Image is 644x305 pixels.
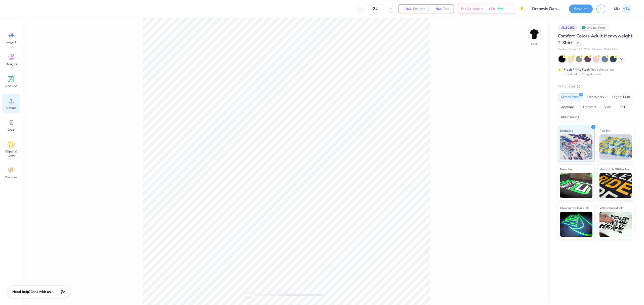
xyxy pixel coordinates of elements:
span: Standard [560,128,573,133]
span: N/A [431,6,441,12]
div: Foil [617,104,628,111]
img: Neon Ink [560,173,592,198]
span: Glow in the Dark Ink [560,205,589,211]
span: Greek [8,128,15,132]
strong: Need help? [12,289,30,294]
button: Save [569,5,593,13]
img: Standard [560,134,592,160]
span: N/A [401,6,412,12]
div: Back [531,42,538,46]
div: This color can be expedited for 5 day delivery. [564,67,626,76]
span: Chat with us. [30,289,52,294]
div: # 518025D [558,24,578,31]
span: N/A [489,6,495,12]
span: Comfort Colors [558,47,576,52]
span: Decorate [5,175,17,179]
img: Glow in the Dark Ink [560,212,592,237]
img: Back [529,29,539,39]
div: Screen Print [558,93,582,101]
input: Untitled Design [528,4,565,14]
span: Total [443,6,451,12]
span: Water based Ink [599,205,623,211]
span: # C1717 [579,47,589,52]
a: MM [612,4,634,14]
span: Minimum Order: 24 + [592,47,617,52]
img: Mariah Myssa Salurio [622,4,632,14]
span: Free [498,7,503,11]
span: Designs [6,62,17,66]
span: Clipart & logos [3,149,20,158]
div: Vinyl [601,104,615,111]
span: Upload [6,106,16,110]
span: Add Text [5,84,17,88]
div: Original Proof [580,24,609,31]
span: MM [614,6,620,12]
div: Digital Print [609,93,633,101]
div: Print Type [558,83,634,89]
div: Embroidery [584,93,608,101]
span: Neon Ink [560,167,572,172]
img: Metallic & Glitter Ink [599,173,632,198]
span: Per Item [413,6,425,12]
span: Est. Delivery [461,6,480,12]
span: Metallic & Glitter Ink [599,167,629,172]
div: Rhinestones [558,114,582,121]
span: Comfort Colors Adult Heavyweight T-Shirt [558,33,632,46]
strong: Fresh Prints Flash: [564,68,590,72]
input: – – [366,4,385,13]
img: Water based Ink [599,212,632,237]
div: Transfers [579,104,599,111]
div: Accessibility label [246,292,251,297]
span: Image AI [6,40,17,44]
img: Puff Ink [599,134,632,160]
div: Applique [558,104,578,111]
span: Puff Ink [599,128,610,133]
